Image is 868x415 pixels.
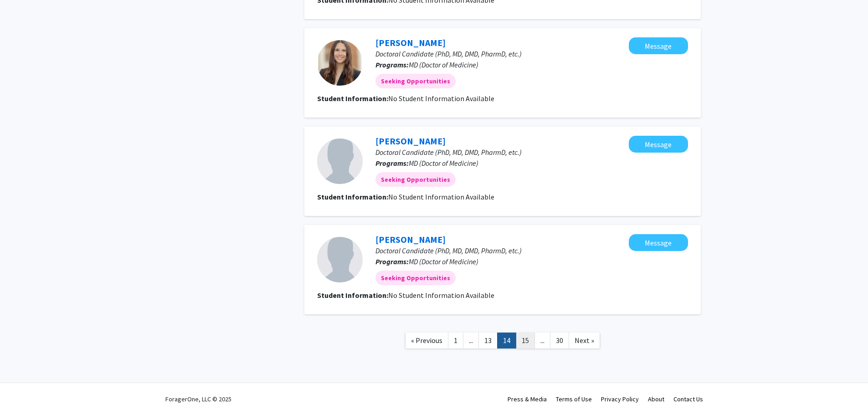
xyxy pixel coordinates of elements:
a: Previous [405,333,448,348]
button: Message Alec Deegan [629,234,688,251]
mat-chip: Seeking Opportunities [375,74,456,88]
button: Message Gabriella Ercolino [629,37,688,54]
span: ... [540,336,544,345]
a: 15 [516,333,535,348]
a: Next [569,333,600,348]
span: MD (Doctor of Medicine) [409,257,478,266]
span: No Student Information Available [388,94,494,103]
a: Terms of Use [556,395,592,403]
nav: Page navigation [304,323,701,360]
a: [PERSON_NAME] [375,37,446,48]
iframe: Chat [7,374,39,408]
a: Contact Us [673,395,703,403]
a: 13 [478,333,498,348]
a: Privacy Policy [601,395,639,403]
a: 14 [497,333,516,348]
div: ForagerOne, LLC © 2025 [165,383,231,415]
a: [PERSON_NAME] [375,135,446,147]
span: Next » [575,336,594,345]
b: Student Information: [317,94,388,103]
span: No Student Information Available [388,192,494,201]
b: Programs: [375,159,409,168]
b: Programs: [375,257,409,266]
b: Programs: [375,60,409,69]
span: No Student Information Available [388,291,494,300]
span: MD (Doctor of Medicine) [409,60,478,69]
span: Doctoral Candidate (PhD, MD, DMD, PharmD, etc.) [375,148,522,157]
a: Press & Media [508,395,547,403]
mat-chip: Seeking Opportunities [375,271,456,285]
span: MD (Doctor of Medicine) [409,159,478,168]
span: ... [469,336,473,345]
a: 30 [550,333,569,348]
button: Message Logan Carbaugh [629,136,688,153]
mat-chip: Seeking Opportunities [375,172,456,187]
span: Doctoral Candidate (PhD, MD, DMD, PharmD, etc.) [375,49,522,58]
a: [PERSON_NAME] [375,234,446,245]
span: « Previous [411,336,442,345]
span: Doctoral Candidate (PhD, MD, DMD, PharmD, etc.) [375,246,522,255]
a: 1 [448,333,463,348]
b: Student Information: [317,291,388,300]
a: About [648,395,664,403]
b: Student Information: [317,192,388,201]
